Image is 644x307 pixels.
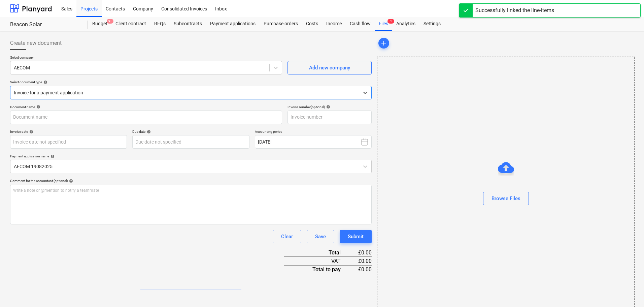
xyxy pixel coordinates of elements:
[88,17,111,31] div: Budget
[322,17,346,31] a: Income
[340,230,372,243] button: Submit
[309,63,350,72] div: Add new company
[107,19,113,24] span: 9+
[492,194,520,203] div: Browse Files
[170,17,206,31] a: Subcontracts
[10,80,372,84] div: Select document type
[392,17,419,31] a: Analytics
[206,17,260,31] a: Payment applications
[150,17,170,31] a: RFQs
[145,130,151,134] span: help
[88,17,111,31] a: Budget9+
[419,17,445,31] a: Settings
[475,6,554,14] div: Successfully linked the line-items
[284,265,351,273] div: Total to pay
[255,129,372,135] p: Accounting period
[10,55,282,61] p: Select company
[387,19,394,24] span: 1
[42,80,47,84] span: help
[49,154,55,158] span: help
[302,17,322,31] a: Costs
[483,192,529,205] button: Browse Files
[10,179,372,183] div: Comment for the accountant (optional)
[284,249,351,257] div: Total
[10,111,282,124] input: Document name
[375,17,392,31] div: Files
[610,275,644,307] iframe: Chat Widget
[255,135,372,149] button: [DATE]
[35,105,40,109] span: help
[351,257,372,265] div: £0.00
[260,17,302,31] a: Purchase orders
[273,230,301,243] button: Clear
[10,21,80,28] div: Beacon Solar
[111,17,150,31] a: Client contract
[380,39,388,47] span: add
[325,105,330,109] span: help
[132,135,249,149] input: Due date not specified
[351,265,372,273] div: £0.00
[375,17,392,31] a: Files1
[68,179,73,183] span: help
[315,232,326,241] div: Save
[348,232,364,241] div: Submit
[28,130,33,134] span: help
[132,129,249,134] div: Due date
[287,111,372,124] input: Invoice number
[284,257,351,265] div: VAT
[351,249,372,257] div: £0.00
[10,135,127,149] input: Invoice date not specified
[307,230,334,243] button: Save
[346,17,375,31] a: Cash flow
[10,105,282,109] div: Document name
[287,105,372,109] div: Invoice number (optional)
[10,39,62,47] span: Create new document
[10,154,372,158] div: Payment application name
[281,232,293,241] div: Clear
[10,129,127,134] div: Invoice date
[287,61,372,74] button: Add new company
